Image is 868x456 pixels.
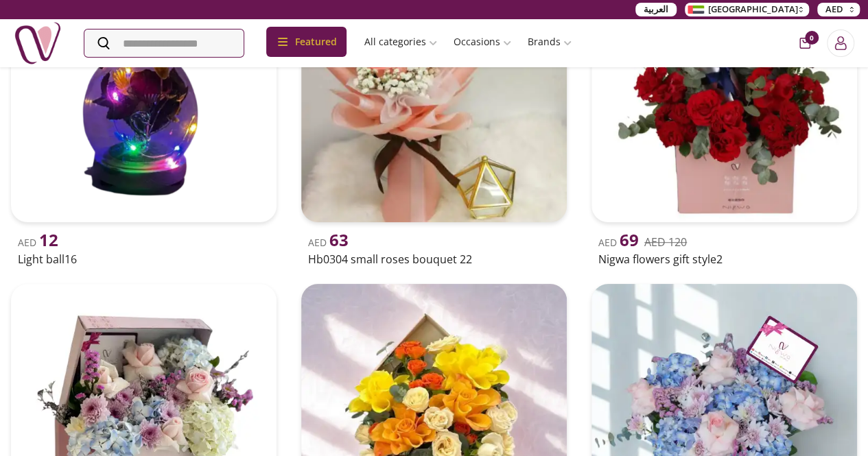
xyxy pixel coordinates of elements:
[685,3,809,16] button: [GEOGRAPHIC_DATA]
[827,29,854,57] button: Login
[708,3,798,16] span: [GEOGRAPHIC_DATA]
[519,29,580,54] a: Brands
[620,228,639,251] span: 69
[825,3,843,16] span: AED
[329,228,349,251] span: 63
[688,5,704,14] img: Arabic_dztd3n.png
[445,29,519,54] a: Occasions
[799,38,810,49] button: cart-button
[266,27,347,57] div: Featured
[356,29,445,54] a: All categories
[644,235,687,250] del: AED 120
[308,251,560,267] h2: Hb0304 small roses bouquet 22
[805,31,819,45] span: 0
[598,236,639,249] span: AED
[14,19,62,67] img: Nigwa-uae-gifts
[39,228,58,251] span: 12
[18,251,270,267] h2: Light ball16
[18,236,58,249] span: AED
[598,251,850,267] h2: Nigwa flowers gift style2
[84,29,244,57] input: Search
[644,3,668,16] span: العربية
[817,3,860,16] button: AED
[308,236,349,249] span: AED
